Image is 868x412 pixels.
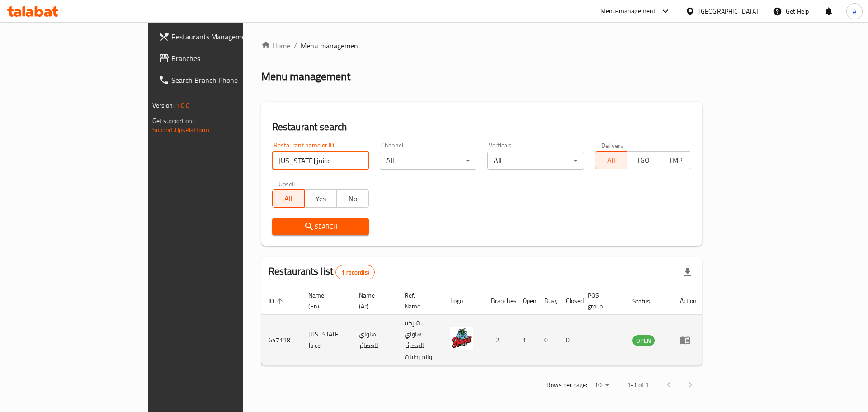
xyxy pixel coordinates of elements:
label: Delivery [601,142,624,148]
td: 0 [537,315,559,366]
span: Ref. Name [405,290,432,312]
div: Rows per page: [591,379,613,392]
button: No [336,189,369,208]
span: All [276,192,301,205]
div: All [487,152,584,170]
td: 2 [484,315,515,366]
span: Search [279,221,362,232]
h2: Restaurant search [272,120,692,134]
span: Menu management [301,40,361,51]
button: Search [272,218,369,235]
div: OPEN [632,335,655,346]
input: Search for restaurant name or ID.. [272,152,369,170]
td: 0 [559,315,580,366]
nav: breadcrumb [261,40,703,51]
span: TMP [663,154,688,167]
span: ID [269,296,286,307]
h2: Restaurants list [269,265,375,279]
div: Menu [680,335,697,346]
h2: Menu management [261,69,350,84]
span: POS group [588,290,614,312]
th: Branches [484,287,515,315]
table: enhanced table [261,287,704,366]
button: TGO [627,151,660,169]
td: هاواي للعصائر [352,315,397,366]
p: Rows per page: [547,379,587,391]
span: Name (Ar) [359,290,387,312]
td: شركه هاواي للعصائر والمرطبات [397,315,443,366]
th: Busy [537,287,559,315]
div: [GEOGRAPHIC_DATA] [698,6,758,16]
div: Export file [677,261,698,283]
span: Version: [152,99,175,111]
a: Branches [151,47,293,69]
td: [US_STATE] Juice [301,315,352,366]
label: Upsell [278,180,295,187]
div: Menu-management [600,6,656,17]
span: Yes [308,192,333,205]
li: / [294,40,297,51]
span: A [853,6,856,16]
th: Action [673,287,704,315]
button: All [595,151,627,169]
span: 1.0.0 [176,99,190,111]
th: Open [515,287,537,315]
span: Name (En) [308,290,341,312]
div: All [380,152,476,170]
div: Total records count [335,265,375,279]
td: 1 [515,315,537,366]
button: All [272,189,305,208]
a: Search Branch Phone [151,69,293,91]
span: Branches [171,53,286,64]
span: Get support on: [152,115,194,127]
p: 1-1 of 1 [627,379,649,391]
a: Support.OpsPlatform [152,124,210,136]
span: All [599,154,624,167]
button: TMP [659,151,691,169]
a: Restaurants Management [151,26,293,47]
span: Restaurants Management [171,31,286,42]
span: TGO [631,154,656,167]
button: Yes [304,189,337,208]
img: Hawaii Juice [450,327,473,350]
th: Logo [443,287,484,315]
span: Status [632,296,662,307]
span: No [340,192,365,205]
span: Search Branch Phone [171,75,286,85]
span: OPEN [632,336,655,346]
span: 1 record(s) [336,268,374,277]
th: Closed [559,287,580,315]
